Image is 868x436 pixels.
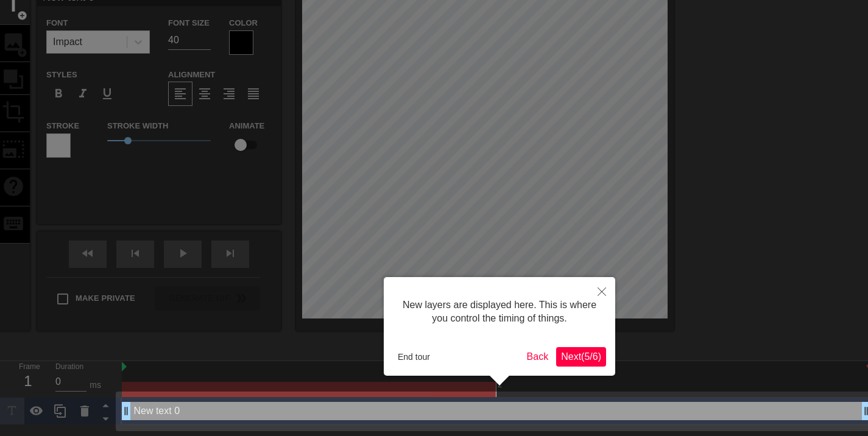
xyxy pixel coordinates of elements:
button: End tour [393,348,435,366]
span: Next ( 5 / 6 ) [561,351,601,362]
button: Next [556,347,606,367]
button: Close [588,277,615,305]
button: Back [522,347,554,367]
div: New layers are displayed here. This is where you control the timing of things. [393,286,606,338]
